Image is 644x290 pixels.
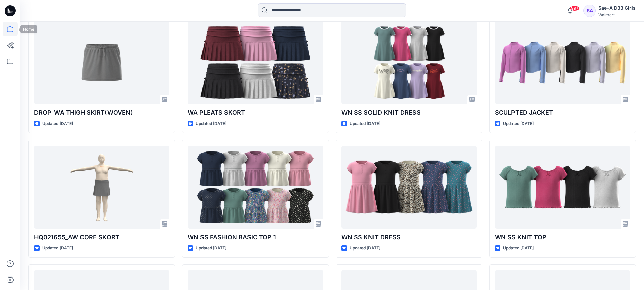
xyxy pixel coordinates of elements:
p: Updated [DATE] [196,245,226,252]
p: Updated [DATE] [503,120,534,127]
a: HQ021655_AW CORE SKORT [34,146,169,229]
a: WN SS KNIT TOP [495,146,630,229]
p: Updated [DATE] [350,245,380,252]
p: Updated [DATE] [42,120,73,127]
a: SCULPTED JACKET [495,21,630,104]
p: SCULPTED JACKET [495,108,630,117]
a: WA PLEATS SKORT [188,21,323,104]
p: Updated [DATE] [503,245,534,252]
p: Updated [DATE] [42,245,73,252]
a: DROP_WA THIGH SKIRT(WOVEN) [34,21,169,104]
div: SA [583,5,596,17]
p: WN SS KNIT TOP [495,233,630,242]
a: WN SS KNIT DRESS [341,146,477,229]
p: Updated [DATE] [350,120,380,127]
a: WN SS SOLID KNIT DRESS [341,21,477,104]
p: WA PLEATS SKORT [188,108,323,117]
p: WN SS KNIT DRESS [341,233,477,242]
p: Updated [DATE] [196,120,226,127]
p: DROP_WA THIGH SKIRT(WOVEN) [34,108,169,117]
p: WN SS SOLID KNIT DRESS [341,108,477,117]
div: Sae-A D33 Girls [598,4,636,12]
span: 99+ [570,6,580,11]
p: HQ021655_AW CORE SKORT [34,233,169,242]
p: WN SS FASHION BASIC TOP 1 [188,233,323,242]
a: WN SS FASHION BASIC TOP 1 [188,146,323,229]
div: Walmart [598,12,636,17]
